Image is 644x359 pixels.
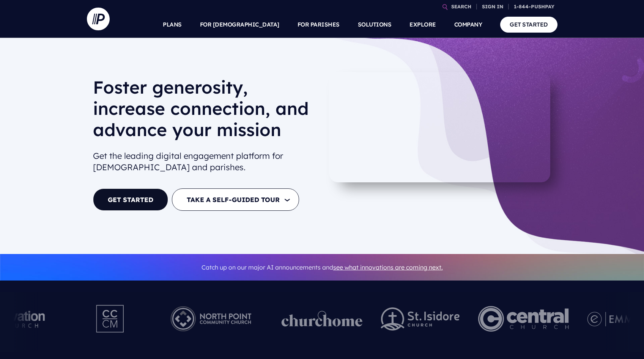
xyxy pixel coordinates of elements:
img: Central Church Henderson NV [478,298,569,340]
a: SOLUTIONS [358,11,392,38]
p: Catch up on our major AI announcements and [93,259,551,276]
h1: Foster generosity, increase connection, and advance your mission [93,77,316,146]
a: EXPLORE [409,11,436,38]
button: TAKE A SELF-GUIDED TOUR [172,188,299,211]
a: see what innovations are coming next. [333,263,443,271]
a: PLANS [163,11,182,38]
a: GET STARTED [93,188,168,211]
img: Pushpay_Logo__NorthPoint [159,298,263,340]
img: Pushpay_Logo__CCM [80,298,140,340]
a: FOR [DEMOGRAPHIC_DATA] [200,11,279,38]
a: COMPANY [454,11,482,38]
img: pp_logos_1 [282,311,363,327]
h2: Get the leading digital engagement platform for [DEMOGRAPHIC_DATA] and parishes. [93,147,316,177]
a: FOR PARISHES [298,11,340,38]
a: GET STARTED [500,17,557,32]
img: pp_logos_2 [381,307,460,331]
